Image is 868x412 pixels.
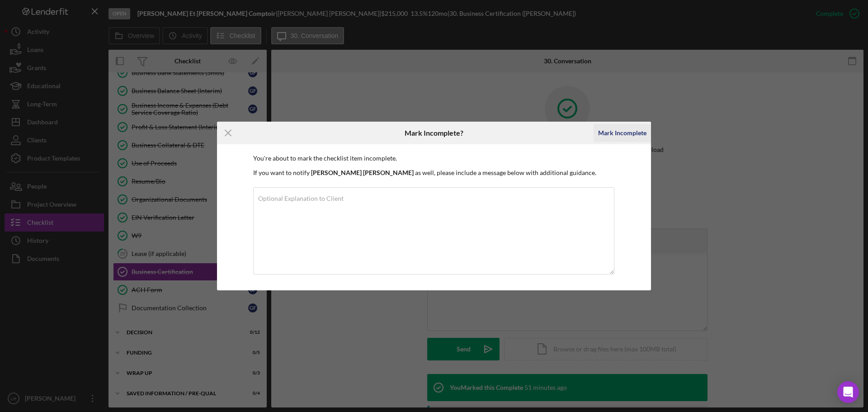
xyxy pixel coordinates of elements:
[837,381,859,403] div: Open Intercom Messenger
[598,124,646,142] div: Mark Incomplete
[258,195,344,202] label: Optional Explanation to Client
[405,129,463,137] h6: Mark Incomplete?
[594,124,651,142] button: Mark Incomplete
[253,153,615,163] p: You're about to mark the checklist item incomplete.
[311,169,414,176] b: [PERSON_NAME] [PERSON_NAME]
[253,168,615,178] p: If you want to notify as well, please include a message below with additional guidance.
